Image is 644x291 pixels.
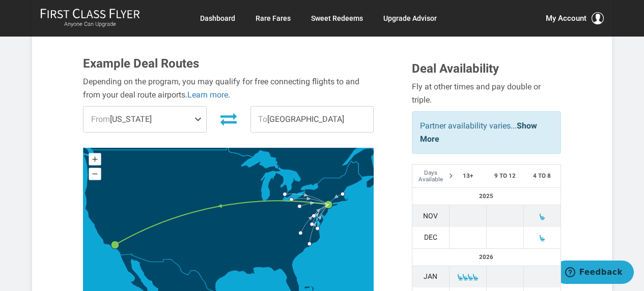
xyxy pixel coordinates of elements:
[315,227,324,231] g: Norfolk
[412,205,449,227] td: Nov
[412,249,561,266] th: 2026
[546,12,604,24] button: My Account
[310,222,318,227] g: Richmond
[298,231,307,235] g: Greensboro
[200,9,235,27] a: Dashboard
[561,261,634,286] iframe: Opens a widget where you can find more information
[486,164,523,188] th: 9 to 12
[307,242,316,246] g: Wilmington
[251,107,373,132] span: [GEOGRAPHIC_DATA]
[83,107,206,132] span: [US_STATE]
[40,21,140,28] small: Anyone Can Upgrade
[83,75,374,101] div: Depending on the program, you may qualify for free connecting flights to and from your deal route...
[412,188,561,205] th: 2025
[214,108,243,130] button: Invert Route Direction
[40,8,140,19] img: First Class Flyer
[283,192,291,197] g: Detroit
[311,9,363,27] a: Sweet Redeems
[83,56,199,71] span: Example Deal Routes
[289,198,298,202] g: Cleveland
[412,227,449,249] td: Dec
[258,114,267,124] span: To
[523,164,561,188] th: 4 to 8
[412,266,449,287] td: Jan
[449,164,486,188] th: 13+
[341,192,349,196] g: Boston
[256,9,291,27] a: Rare Fares
[297,204,306,208] g: Pittsburgh
[412,164,449,188] th: Days Available
[412,61,499,76] span: Deal Availability
[110,241,125,249] g: Los Angeles
[383,9,437,27] a: Upgrade Advisor
[40,8,140,28] a: First Class FlyerAnyone Can Upgrade
[187,90,228,100] a: Learn more
[546,12,586,24] span: My Account
[420,119,553,145] p: Partner availability varies...
[324,201,339,209] g: New York
[91,114,110,124] span: From
[412,80,561,106] div: Fly at other times and pay double or triple.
